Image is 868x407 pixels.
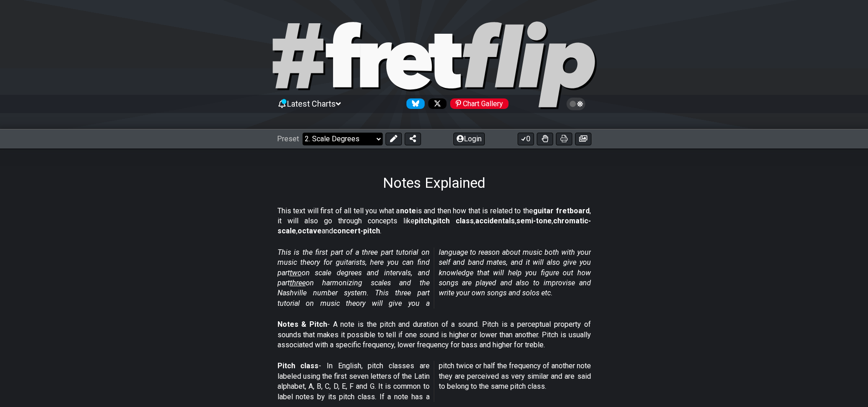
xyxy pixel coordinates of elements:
[277,361,591,402] p: - In English, pitch classes are labeled using the first seven letters of the Latin alphabet, A, B...
[287,99,336,108] span: Latest Charts
[425,98,447,109] a: Follow #fretflip at X
[516,216,552,225] strong: semi-tone
[400,206,416,215] strong: note
[556,133,572,145] button: Print
[450,98,508,109] div: Chart Gallery
[537,133,553,145] button: Toggle Dexterity for all fretkits
[433,216,474,225] strong: pitch class
[277,361,319,370] strong: Pitch class
[333,227,380,235] strong: concert-pitch
[533,206,590,215] strong: guitar fretboard
[290,278,306,287] span: three
[415,216,431,225] strong: pitch
[383,174,485,191] h1: Notes Explained
[277,134,299,143] span: Preset
[298,227,322,235] strong: octave
[290,268,302,277] span: two
[277,248,591,308] em: This is the first part of a three part tutorial on music theory for guitarists, here you can find...
[403,98,425,109] a: Follow #fretflip at Bluesky
[405,133,421,145] button: Share Preset
[277,320,327,329] strong: Notes & Pitch
[277,206,591,237] p: This text will first of all tell you what a is and then how that is related to the , it will also...
[453,133,485,145] button: Login
[518,133,534,145] button: 0
[447,98,508,109] a: #fretflip at Pinterest
[475,216,515,225] strong: accidentals
[277,319,591,350] p: - A note is the pitch and duration of a sound. Pitch is a perceptual property of sounds that make...
[385,133,402,145] button: Edit Preset
[571,100,581,108] span: Toggle light / dark theme
[303,133,383,145] select: Preset
[575,133,591,145] button: Create image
